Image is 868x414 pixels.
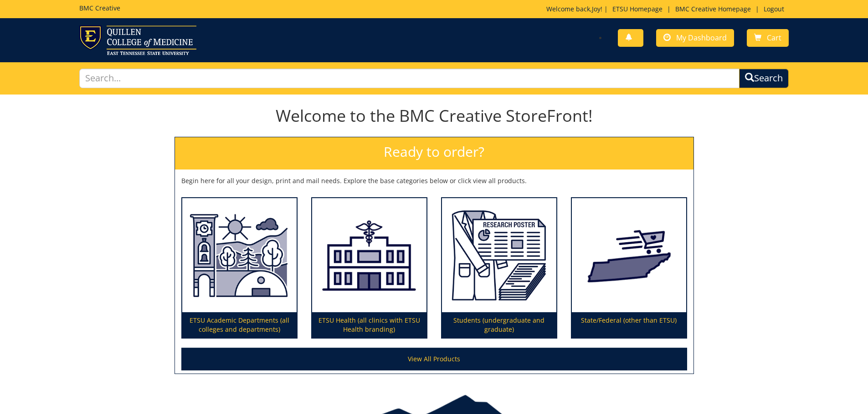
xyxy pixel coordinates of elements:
p: Students (undergraduate and graduate) [442,312,556,338]
input: Search... [79,69,740,88]
a: BMC Creative Homepage [671,5,755,13]
img: ETSU logo [79,25,196,55]
span: My Dashboard [676,33,727,43]
img: ETSU Academic Departments (all colleges and departments) [182,198,297,313]
a: View All Products [181,348,687,370]
a: ETSU Health (all clinics with ETSU Health branding) [312,198,426,338]
p: ETSU Academic Departments (all colleges and departments) [182,312,297,338]
button: Search [739,69,789,88]
a: ETSU Academic Departments (all colleges and departments) [182,198,297,338]
a: Logout [759,5,789,13]
h2: Ready to order? [175,137,693,170]
p: ETSU Health (all clinics with ETSU Health branding) [312,312,426,338]
a: My Dashboard [656,29,734,47]
img: ETSU Health (all clinics with ETSU Health branding) [312,198,426,313]
span: Cart [767,33,781,43]
img: State/Federal (other than ETSU) [572,198,686,313]
h1: Welcome to the BMC Creative StoreFront! [175,107,694,125]
a: Students (undergraduate and graduate) [442,198,556,338]
a: Joy [592,5,601,13]
p: Begin here for all your design, print and mail needs. Explore the base categories below or click ... [181,176,687,185]
p: State/Federal (other than ETSU) [572,312,686,338]
a: Cart [747,29,789,47]
h5: BMC Creative [79,5,120,11]
a: State/Federal (other than ETSU) [572,198,686,338]
img: Students (undergraduate and graduate) [442,198,556,313]
p: Welcome back, ! | | | [546,5,789,14]
a: ETSU Homepage [608,5,667,13]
